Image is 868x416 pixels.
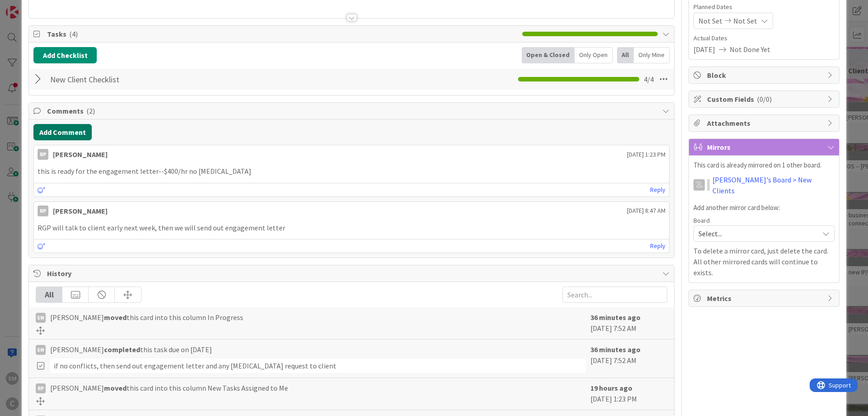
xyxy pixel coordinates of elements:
[693,217,710,224] span: Board
[650,240,665,252] a: Reply
[33,47,97,63] button: Add Checklist
[47,29,518,39] span: Tasks
[757,95,772,104] span: ( 0/0 )
[698,15,722,26] span: Not Set
[627,206,665,215] span: [DATE] 8:47 AM
[693,44,715,55] span: [DATE]
[707,94,823,105] span: Custom Fields
[104,313,127,322] b: moved
[693,160,835,171] p: This card is already mirrored on 1 other board.
[733,15,757,26] span: Not Set
[36,287,62,302] div: All
[50,383,288,393] span: [PERSON_NAME] this card into this column New Tasks Assigned to Me
[38,206,48,216] div: RP
[86,106,95,115] span: ( 2 )
[590,313,641,322] b: 36 minutes ago
[104,383,127,392] b: moved
[707,118,823,129] span: Attachments
[627,150,665,159] span: [DATE] 1:23 PM
[650,184,665,196] a: Reply
[590,383,667,405] div: [DATE] 1:23 PM
[50,312,243,323] span: [PERSON_NAME] this card into this column In Progress
[590,345,641,354] b: 36 minutes ago
[590,344,667,373] div: [DATE] 7:52 AM
[50,359,586,373] div: if no conflicts, then send out engagement letter and any [MEDICAL_DATA] request to client
[36,383,46,393] div: RP
[590,383,632,392] b: 19 hours ago
[712,174,835,196] a: [PERSON_NAME]'s Board > New Clients
[36,345,46,355] div: SM
[707,293,823,304] span: Metrics
[53,149,108,160] div: [PERSON_NAME]
[104,345,140,354] b: completed
[634,47,670,63] div: Only Mine
[644,74,654,85] span: 4 / 4
[693,33,835,43] span: Actual Dates
[69,29,78,38] span: ( 4 )
[53,206,108,216] div: [PERSON_NAME]
[617,47,634,63] div: All
[47,71,250,87] input: Add Checklist...
[730,44,770,55] span: Not Done Yet
[693,203,835,213] p: Add another mirror card below:
[19,1,41,12] span: Support
[707,142,823,153] span: Mirrors
[38,223,665,233] p: RGP will talk to client early next week, then we will send out engagement letter
[575,47,613,63] div: Only Open
[698,227,814,240] span: Select...
[36,313,46,323] div: SM
[47,105,658,116] span: Comments
[693,2,835,12] span: Planned Dates
[707,70,823,81] span: Block
[38,149,48,160] div: RP
[50,344,212,355] span: [PERSON_NAME] this task due on [DATE]
[562,287,667,303] input: Search...
[522,47,575,63] div: Open & Closed
[693,245,835,278] p: To delete a mirror card, just delete the card. All other mirrored cards will continue to exists.
[590,312,667,335] div: [DATE] 7:52 AM
[33,124,92,140] button: Add Comment
[38,166,665,177] p: this is ready for the engagement letter--$400/hr no [MEDICAL_DATA]
[47,268,658,279] span: History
